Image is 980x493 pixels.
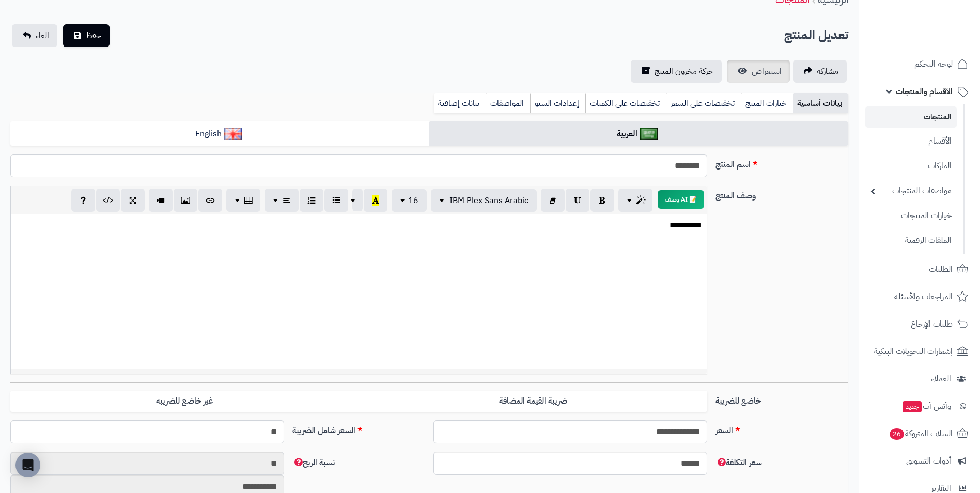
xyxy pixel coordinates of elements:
span: العملاء [931,372,951,386]
a: إشعارات التحويلات البنكية [865,339,974,364]
a: مشاركه [793,60,847,83]
a: وآتس آبجديد [865,394,974,419]
a: بيانات أساسية [793,93,848,114]
a: إعدادات السيو [530,93,585,114]
a: لوحة التحكم [865,52,974,76]
label: اسم المنتج [711,154,852,171]
a: العملاء [865,366,974,391]
img: العربية [640,128,658,140]
a: استعراض [727,60,790,83]
a: بيانات إضافية [434,93,486,114]
a: خيارات المنتجات [865,205,957,227]
span: استعراض [752,65,782,78]
a: تخفيضات على الكميات [585,93,666,114]
h2: تعديل المنتج [784,25,848,46]
button: IBM Plex Sans Arabic [431,189,537,212]
label: السعر [711,420,852,437]
a: الماركات [865,155,957,177]
img: logo-2.png [910,8,970,29]
span: سعر التكلفة [715,456,762,469]
button: حفظ [63,24,110,47]
span: الغاء [36,29,49,42]
label: السعر شامل الضريبة [288,420,429,437]
a: المواصفات [486,93,530,114]
span: مشاركه [817,65,838,78]
a: الملفات الرقمية [865,229,957,252]
span: 16 [408,194,418,207]
span: وآتس آب [901,399,951,413]
a: السلات المتروكة26 [865,421,974,446]
span: IBM Plex Sans Arabic [449,194,528,207]
a: المنتجات [865,106,957,128]
img: English [224,128,242,140]
span: لوحة التحكم [914,57,953,71]
span: جديد [903,401,922,412]
button: 16 [392,189,427,212]
button: 📝 AI وصف [658,190,704,209]
a: خيارات المنتج [741,93,793,114]
span: السلات المتروكة [889,426,953,441]
a: أدوات التسويق [865,449,974,473]
span: الطلبات [929,262,953,276]
div: Open Intercom Messenger [15,453,40,477]
span: حركة مخزون المنتج [655,65,713,78]
a: العربية [429,121,848,147]
label: غير خاضع للضريبه [10,391,359,412]
span: 26 [889,428,905,440]
label: وصف المنتج [711,186,852,202]
span: نسبة الربح [292,456,335,469]
a: الغاء [12,24,57,47]
a: المراجعات والأسئلة [865,284,974,309]
span: المراجعات والأسئلة [894,289,953,304]
a: حركة مخزون المنتج [631,60,722,83]
label: خاضع للضريبة [711,391,852,407]
span: طلبات الإرجاع [911,317,953,331]
a: تخفيضات على السعر [666,93,741,114]
span: أدوات التسويق [906,454,951,468]
a: مواصفات المنتجات [865,180,957,202]
span: إشعارات التحويلات البنكية [874,344,953,359]
span: الأقسام والمنتجات [896,84,953,99]
a: الأقسام [865,130,957,152]
a: طلبات الإرجاع [865,312,974,336]
a: الطلبات [865,257,974,282]
a: English [10,121,429,147]
label: ضريبة القيمة المضافة [359,391,707,412]
span: حفظ [86,29,101,42]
